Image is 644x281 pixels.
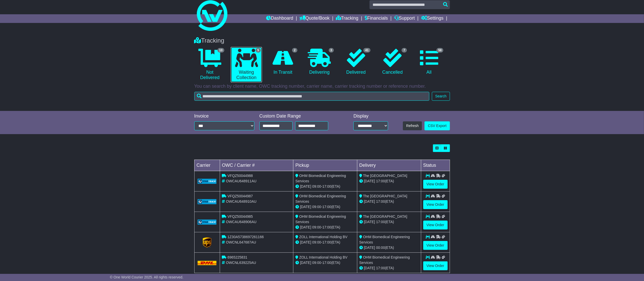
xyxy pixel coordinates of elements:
div: Invoice [194,113,254,119]
span: OHM Biomedical Engineering Services [295,174,346,183]
a: Dashboard [266,14,293,23]
span: 17:00 [322,205,331,209]
td: Pickup [293,160,357,171]
span: 17:00 [376,179,385,183]
span: [DATE] [364,179,375,183]
td: Delivery [357,160,421,171]
span: 09:00 [312,225,321,229]
div: Tracking [192,37,453,44]
div: (ETA) [359,245,419,250]
a: 41 Delivered [340,47,372,77]
span: VFQZ50044985 [227,214,253,219]
span: 17:00 [322,261,331,265]
a: Financials [365,14,388,23]
span: © One World Courier 2025. All rights reserved. [110,275,184,279]
a: Settings [421,14,444,23]
a: Quote/Book [299,14,330,23]
span: 09:00 [312,205,321,209]
div: - (ETA) [295,184,355,189]
span: 17:00 [322,184,331,188]
a: Support [394,14,415,23]
span: OHM Biomedical Engineering Services [295,194,346,203]
a: 7 Cancelled [377,47,408,77]
span: [DATE] [364,220,375,224]
span: 5 [256,48,261,53]
div: (ETA) [359,219,419,225]
span: [DATE] [364,246,375,250]
td: OWC / Carrier # [220,160,293,171]
div: (ETA) [359,199,419,204]
span: 09:00 [312,261,321,265]
span: 09:00 [312,184,321,188]
img: GetCarrierServiceLogo [198,179,217,184]
div: - (ETA) [295,260,355,265]
td: Status [421,160,450,171]
span: [DATE] [300,184,311,188]
span: [DATE] [364,266,375,270]
div: - (ETA) [295,225,355,230]
div: (ETA) [359,178,419,184]
span: 17:00 [376,266,385,270]
span: 00:00 [376,246,385,250]
span: OWCNL639225AU [226,261,256,265]
span: 17:00 [322,225,331,229]
span: The [GEOGRAPHIC_DATA] [363,194,407,198]
span: 09:00 [312,240,321,244]
div: Custom Date Range [259,113,341,119]
span: VFQZ50044988 [227,174,253,178]
span: [DATE] [300,225,311,229]
a: 2 In Transit [267,47,298,77]
div: Display [353,113,388,119]
img: GetCarrierServiceLogo [198,199,217,204]
td: Carrier [194,160,220,171]
div: - (ETA) [295,204,355,210]
span: 17:00 [322,240,331,244]
span: [DATE] [300,205,311,209]
span: VFQZ50044987 [227,194,253,198]
div: - (ETA) [295,240,355,245]
a: 5 Waiting Collection [231,47,262,82]
button: Refresh [403,121,422,130]
span: 17:00 [376,220,385,224]
span: 41 [363,48,370,53]
span: OWCNL647687AU [226,240,256,244]
span: 6965225831 [227,255,247,259]
a: View Order [423,221,448,229]
span: 7 [402,48,407,53]
a: View Order [423,180,448,189]
a: View Order [423,241,448,250]
img: GetCarrierServiceLogo [198,220,217,225]
a: View Order [423,261,448,270]
span: 1Z30A5738697261166 [227,235,264,239]
span: ZOLL International Holding BV [299,255,347,259]
img: DHL.png [198,261,217,265]
a: 58 All [413,47,445,77]
a: Tracking [336,14,358,23]
span: The [GEOGRAPHIC_DATA] [363,214,407,219]
button: Search [432,92,450,101]
span: OHM Biomedical Engineering Services [295,214,346,224]
span: 3 [329,48,334,53]
a: CSV Export [424,121,450,130]
span: 58 [436,48,443,53]
span: OHM Biomedical Engineering Services [359,255,410,265]
span: OHM Biomedical Engineering Services [359,235,410,244]
a: 3 Delivering [304,47,335,77]
span: 2 [292,48,297,53]
span: OWCAU648911AU [226,179,256,183]
span: [DATE] [300,240,311,244]
span: OWCAU648906AU [226,220,256,224]
span: [DATE] [300,261,311,265]
span: OWCAU648910AU [226,199,256,203]
a: 10 Not Delivered [194,47,226,82]
span: 17:00 [376,199,385,203]
a: View Order [423,200,448,209]
p: You can search by client name, OWC tracking number, carrier name, carrier tracking number or refe... [194,84,450,89]
span: ZOLL International Holding BV [299,235,347,239]
img: GetCarrierServiceLogo [203,237,211,248]
span: The [GEOGRAPHIC_DATA] [363,174,407,178]
span: 10 [217,48,224,53]
span: [DATE] [364,199,375,203]
div: (ETA) [359,265,419,271]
